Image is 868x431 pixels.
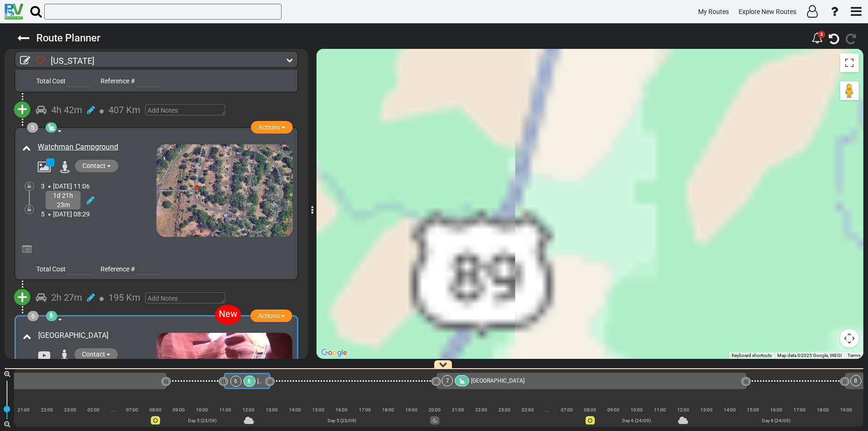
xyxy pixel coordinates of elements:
[41,210,45,218] span: 5
[834,413,858,422] div: |
[377,405,400,414] div: 18:00
[555,405,579,414] div: 07:00
[74,210,90,218] span: 08:29
[762,418,790,423] span: Day 6 (24/09)
[622,418,651,423] span: Day 6 (24/09)
[602,413,625,422] div: |
[850,375,861,386] div: 8
[260,405,283,414] div: 13:00
[17,99,27,120] span: +
[734,3,801,21] a: Explore New Routes
[283,405,307,414] div: 14:00
[74,182,90,190] span: 11:06
[516,405,539,414] div: 02:00
[788,405,811,414] div: 17:00
[328,418,356,423] span: Day 5 (23/09)
[215,305,241,325] div: New
[718,413,741,422] div: |
[105,405,121,414] div: ...
[423,405,446,414] div: 20:00
[144,413,167,422] div: |
[188,418,216,423] span: Day 5 (23/09)
[36,32,101,44] sapn: Route Planner
[5,4,23,20] img: RvPlanetLogo.png
[695,413,718,422] div: |
[257,378,311,384] span: [GEOGRAPHIC_DATA]
[811,405,834,414] div: 18:00
[108,104,141,115] span: 407 Km
[14,127,298,280] div: 5 Actions Watchman Campground Contact 3 [DATE] 11:06 1d 21h 23m 5 [DATE] 08:29 Total Cost Referen...
[35,413,59,422] div: |
[330,405,353,414] div: 16:00
[834,405,858,414] div: 19:00
[51,103,82,117] div: 4h 42m
[470,405,493,414] div: 22:00
[423,413,446,422] div: |
[59,405,82,414] div: 23:00
[41,182,45,190] span: 3
[579,405,602,414] div: 08:00
[214,413,237,422] div: |
[51,56,94,66] span: [US_STATE]
[190,413,214,422] div: |
[35,405,59,414] div: 22:00
[27,122,38,133] div: 5
[156,333,292,409] img: mqdefault.jpg
[53,210,72,218] span: [DATE]
[16,285,297,310] div: + 2h 27m 195 Km
[672,405,695,414] div: 12:00
[82,162,106,169] span: Contact
[811,413,834,422] div: |
[698,8,729,15] span: My Routes
[741,413,765,422] div: |
[14,101,30,118] button: +
[74,348,118,361] button: Contact
[38,331,108,340] span: [GEOGRAPHIC_DATA]
[625,405,648,414] div: 10:00
[36,265,66,273] span: Total Cost
[237,413,260,422] div: |
[765,405,788,414] div: 16:00
[471,377,525,384] span: [GEOGRAPHIC_DATA]
[539,405,555,414] div: ...
[17,287,27,308] span: +
[818,31,825,38] div: 3
[167,413,190,422] div: |
[400,405,423,414] div: 19:00
[14,289,30,305] button: +
[446,405,470,414] div: 21:00
[319,347,350,359] img: Google
[400,413,423,422] div: |
[260,413,283,422] div: |
[51,291,82,304] div: 2h 27m
[319,347,350,359] a: Open this area in Google Maps (opens a new window)
[307,405,330,414] div: 15:00
[250,310,292,322] button: Actions
[307,413,330,422] div: |
[53,182,72,190] span: [DATE]
[144,405,167,414] div: 08:00
[12,405,35,414] div: 21:00
[156,144,293,237] img: watchman%20campground_id-48437_main_bbcc.jpg
[840,81,859,100] button: Drag Pegman onto the map to open Street View
[258,312,280,319] span: Actions
[121,405,144,414] div: 07:00
[237,405,260,414] div: 12:00
[848,353,861,358] a: Terms (opens in new tab)
[516,413,539,422] div: |
[101,77,135,85] span: Reference #
[101,265,135,273] span: Reference #
[777,353,842,358] span: Map data ©2025 Google, INEGI
[258,123,280,131] span: Actions
[672,413,695,422] div: |
[442,375,453,386] div: 7
[46,191,81,209] div: 1d 21h 23m
[16,97,297,123] div: + 4h 42m 407 Km
[555,413,579,422] div: |
[36,77,66,85] span: Total Cost
[190,405,214,414] div: 10:00
[648,413,672,422] div: |
[82,413,105,422] div: |
[214,405,237,414] div: 11:00
[353,413,377,422] div: |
